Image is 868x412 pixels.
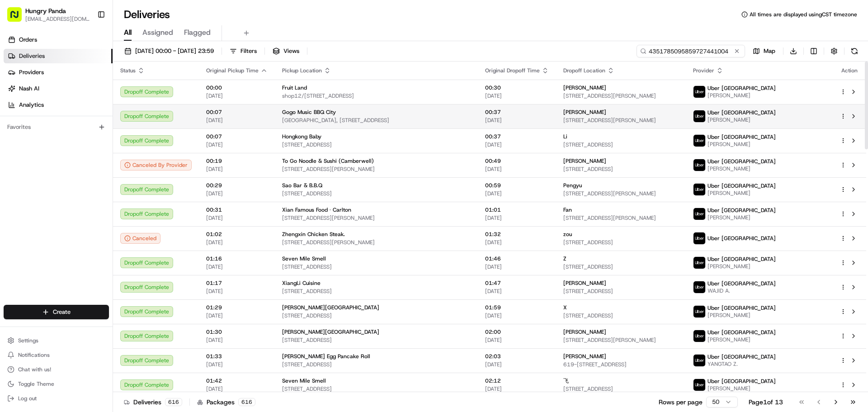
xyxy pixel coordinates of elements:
[4,65,113,80] a: Providers
[563,182,582,189] span: Pengyu
[563,117,679,124] span: [STREET_ADDRESS][PERSON_NAME]
[282,336,471,344] span: [STREET_ADDRESS]
[563,377,569,384] span: 飞
[124,7,170,22] h1: Deliveries
[563,133,567,140] span: Li
[563,67,605,74] span: Dropoff Location
[708,329,776,336] span: Uber [GEOGRAPHIC_DATA]
[282,385,471,393] span: [STREET_ADDRESS]
[708,378,776,385] span: Uber [GEOGRAPHIC_DATA]
[4,81,113,96] a: Nash AI
[563,279,606,287] span: [PERSON_NAME]
[693,330,705,342] img: uber-new-logo.jpeg
[206,312,268,319] span: [DATE]
[282,117,471,124] span: [GEOGRAPHIC_DATA], [STREET_ADDRESS]
[485,190,549,197] span: [DATE]
[750,11,857,18] span: All times are displayed using CST timezone
[25,6,66,15] button: Hungry Panda
[485,67,540,74] span: Original Dropoff Time
[4,334,109,347] button: Settings
[708,182,776,189] span: Uber [GEOGRAPHIC_DATA]
[269,45,303,57] button: Views
[4,120,109,134] div: Favorites
[184,27,211,38] span: Flagged
[135,47,214,55] span: [DATE] 00:00 - [DATE] 23:59
[19,85,39,93] span: Nash AI
[563,157,606,165] span: [PERSON_NAME]
[4,349,109,361] button: Notifications
[64,49,109,57] a: Powered byPylon
[19,68,44,76] span: Providers
[485,133,549,140] span: 00:37
[708,287,776,294] span: WAJID A.
[283,47,299,55] span: Views
[708,235,776,242] span: Uber [GEOGRAPHIC_DATA]
[282,214,471,222] span: [STREET_ADDRESS][PERSON_NAME]
[637,45,745,57] input: Type to search
[282,239,471,246] span: [STREET_ADDRESS][PERSON_NAME]
[124,27,132,38] span: All
[485,84,549,91] span: 00:30
[563,312,679,319] span: [STREET_ADDRESS]
[197,398,255,407] div: Packages
[206,239,268,246] span: [DATE]
[25,15,90,23] span: [EMAIL_ADDRESS][DOMAIN_NAME]
[206,133,268,140] span: 00:07
[4,363,109,376] button: Chat with us!
[206,214,268,222] span: [DATE]
[485,117,549,124] span: [DATE]
[282,166,471,173] span: [STREET_ADDRESS][PERSON_NAME]
[18,351,50,359] span: Notifications
[18,395,37,402] span: Log out
[563,84,606,91] span: [PERSON_NAME]
[485,255,549,262] span: 01:46
[693,306,705,317] img: uber-new-logo.jpeg
[206,263,268,270] span: [DATE]
[238,398,255,406] div: 616
[693,355,705,366] img: uber-new-logo.jpeg
[563,239,679,246] span: [STREET_ADDRESS]
[485,182,549,189] span: 00:59
[282,190,471,197] span: [STREET_ADDRESS]
[241,47,257,55] span: Filters
[206,385,268,393] span: [DATE]
[206,206,268,213] span: 00:31
[708,141,776,148] span: [PERSON_NAME]
[206,67,259,74] span: Original Pickup Time
[206,328,268,336] span: 01:30
[282,255,326,262] span: Seven Mile Smell
[485,141,549,148] span: [DATE]
[485,231,549,238] span: 01:32
[708,256,776,263] span: Uber [GEOGRAPHIC_DATA]
[485,361,549,368] span: [DATE]
[206,84,268,91] span: 00:00
[485,109,549,116] span: 00:37
[282,133,321,140] span: Hongkong Baby
[19,101,44,109] span: Analytics
[749,45,779,57] button: Map
[206,157,268,165] span: 00:19
[206,336,268,344] span: [DATE]
[485,304,549,311] span: 01:59
[282,328,379,336] span: [PERSON_NAME][GEOGRAPHIC_DATA]
[693,67,714,74] span: Provider
[226,45,261,57] button: Filters
[206,182,268,189] span: 00:29
[708,85,776,92] span: Uber [GEOGRAPHIC_DATA]
[206,361,268,368] span: [DATE]
[282,157,374,165] span: To Go Noodle & Sushi (Camberwell)
[708,263,776,270] span: [PERSON_NAME]
[485,385,549,393] span: [DATE]
[282,92,471,99] span: shop12/[STREET_ADDRESS]
[485,279,549,287] span: 01:47
[708,116,776,123] span: [PERSON_NAME]
[90,50,109,57] span: Pylon
[563,92,679,99] span: [STREET_ADDRESS][PERSON_NAME]
[4,305,109,319] button: Create
[124,398,182,407] div: Deliveries
[53,308,71,316] span: Create
[206,190,268,197] span: [DATE]
[563,231,572,238] span: zou
[708,353,776,360] span: Uber [GEOGRAPHIC_DATA]
[282,141,471,148] span: [STREET_ADDRESS]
